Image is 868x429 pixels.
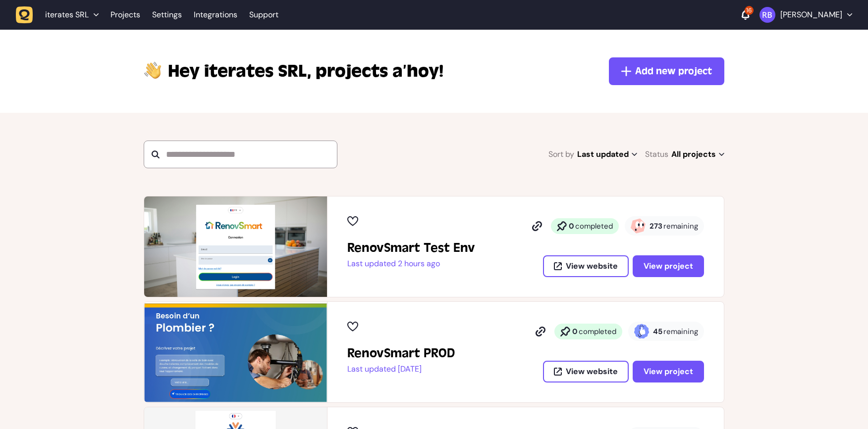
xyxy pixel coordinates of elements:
span: completed [579,327,616,336]
h2: RenovSmart PROD [347,345,455,361]
span: View website [566,368,618,376]
p: Last updated 2 hours ago [347,259,475,269]
span: remaining [663,327,698,336]
span: iterates SRL [168,59,312,83]
span: View project [644,366,693,377]
button: [PERSON_NAME] [759,7,852,23]
button: Add new project [609,57,724,85]
div: 16 [745,6,754,15]
p: projects a’hoy! [168,59,443,83]
button: View project [633,255,704,277]
span: completed [575,221,613,231]
img: RenovSmart Test Env [144,196,327,297]
p: Last updated [DATE] [347,364,455,374]
h2: RenovSmart Test Env [347,240,475,256]
span: Add new project [635,64,712,78]
button: View project [633,361,704,382]
span: View project [644,261,693,271]
span: Sort by [548,147,574,161]
button: View website [543,255,629,277]
button: iterates SRL [16,6,105,24]
span: iterates SRL [45,10,89,20]
span: View website [566,262,618,270]
span: All projects [671,147,724,161]
a: Support [249,10,278,20]
span: Last updated [577,147,637,161]
p: [PERSON_NAME] [780,10,842,20]
strong: 0 [572,327,578,336]
a: Projects [110,6,140,24]
strong: 0 [569,221,574,231]
strong: 45 [653,327,662,336]
a: Integrations [194,6,237,24]
span: Status [645,147,668,161]
a: Settings [152,6,182,24]
strong: 273 [650,221,662,231]
span: remaining [663,221,698,231]
img: Rodolphe Balay [759,7,775,23]
img: hi-hand [144,59,162,80]
img: RenovSmart PROD [144,302,327,402]
button: View website [543,361,629,382]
